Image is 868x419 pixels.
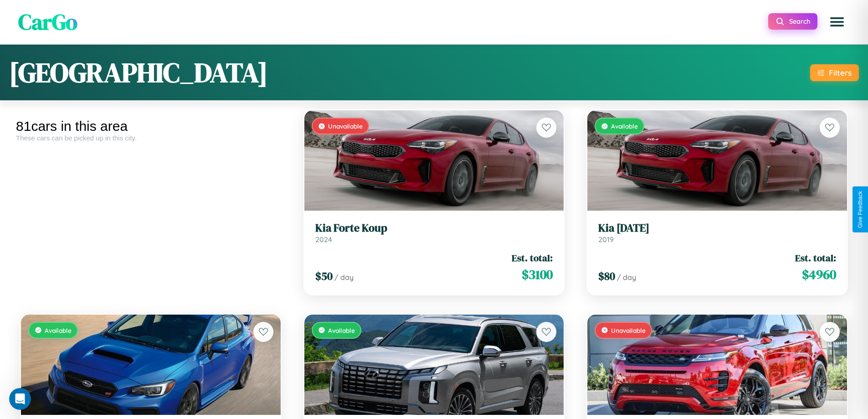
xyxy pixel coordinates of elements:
span: Available [611,122,638,130]
div: Filters [829,68,852,78]
span: Unavailable [611,326,646,334]
a: Kia [DATE]2019 [598,222,836,244]
span: CarGo [18,7,77,37]
button: Filters [810,64,859,81]
div: Give Feedback [857,191,863,228]
span: / day [617,273,636,282]
button: Open menu [824,9,850,35]
div: 81 cars in this area [16,119,286,134]
span: $ 50 [315,269,333,284]
h1: [GEOGRAPHIC_DATA] [9,54,268,91]
h3: Kia Forte Koup [315,222,553,235]
h3: Kia [DATE] [598,222,836,235]
span: Est. total: [795,251,836,264]
span: Available [45,326,72,334]
span: $ 3100 [522,265,553,284]
span: / day [334,273,354,282]
span: $ 4960 [802,265,836,284]
span: Est. total: [512,251,553,264]
iframe: Intercom live chat [9,388,31,410]
span: Search [789,17,810,26]
button: Search [768,13,817,30]
span: 2024 [315,235,332,244]
div: These cars can be picked up in this city. [16,134,286,142]
a: Kia Forte Koup2024 [315,222,553,244]
span: $ 80 [598,269,615,284]
span: Available [328,326,355,334]
span: Unavailable [328,122,363,130]
span: 2019 [598,235,614,244]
